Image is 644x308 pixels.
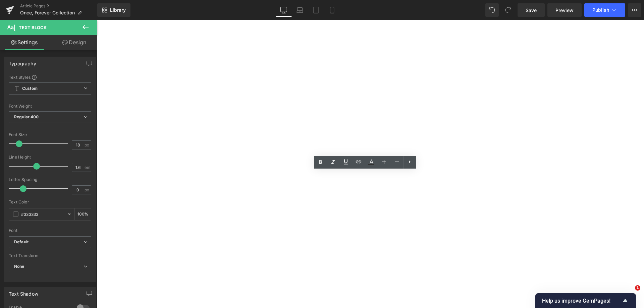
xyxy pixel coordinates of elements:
[276,3,292,17] a: Desktop
[628,3,641,17] button: More
[555,7,574,14] span: Preview
[14,114,39,119] b: Regular 400
[635,285,640,291] span: 1
[9,228,91,233] div: Font
[292,3,308,17] a: Laptop
[85,143,90,147] span: px
[592,7,609,13] span: Publish
[22,86,38,91] b: Custom
[324,3,340,17] a: Mobile
[85,188,90,192] span: px
[14,264,24,269] b: None
[75,208,91,220] div: %
[542,298,621,304] span: Help us improve GemPages!
[584,3,625,17] button: Publish
[85,165,90,170] span: em
[9,104,91,109] div: Font Weight
[9,177,91,182] div: Letter Spacing
[621,285,637,301] iframe: Intercom live chat
[9,253,91,258] div: Text Transform
[501,3,515,17] button: Redo
[20,3,97,9] a: Article Pages
[9,132,91,137] div: Font Size
[50,35,99,50] a: Design
[14,239,29,245] i: Default
[485,3,499,17] button: Undo
[21,210,64,218] input: Color
[9,155,91,160] div: Line Height
[547,3,582,17] a: Preview
[9,74,91,80] div: Text Styles
[20,10,75,15] span: Once, Forever Collection
[9,287,38,297] div: Text Shadow
[526,7,537,14] span: Save
[9,200,91,204] div: Text Color
[19,25,47,30] span: Text Block
[542,297,629,305] button: Show survey - Help us improve GemPages!
[97,3,130,17] a: New Library
[110,7,126,13] span: Library
[308,3,324,17] a: Tablet
[9,57,36,66] div: Typography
